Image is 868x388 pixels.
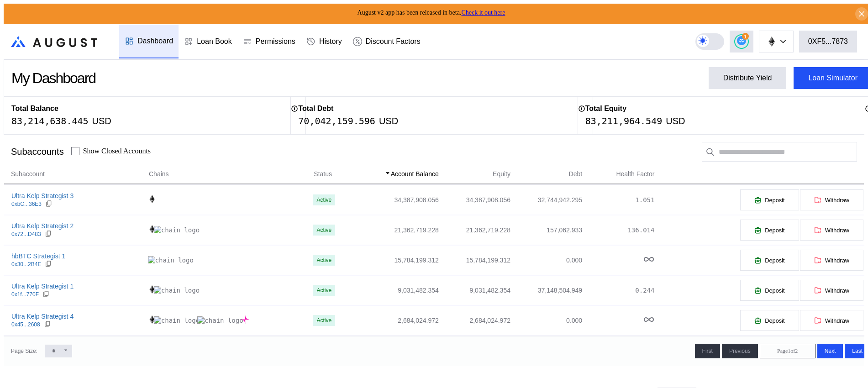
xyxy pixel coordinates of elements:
[740,219,799,241] button: Deposit
[241,315,249,324] img: chain logo
[11,115,89,126] div: 83,214,638.445
[11,348,37,354] div: Page Size:
[493,169,510,179] span: Equity
[11,169,45,179] span: Subaccount
[391,169,439,179] span: Account Balance
[316,287,331,294] div: Active
[11,222,74,230] div: Ultra Kelp Strategist 2
[301,25,347,58] a: History
[583,185,655,215] td: 1.051
[316,227,331,233] div: Active
[11,192,74,200] div: Ultra Kelp Strategist 3
[11,312,74,320] div: Ultra Kelp Strategist 4
[314,169,332,179] span: Status
[740,249,799,271] button: Deposit
[800,189,864,211] button: Withdraw
[765,317,784,324] span: Deposit
[765,257,784,264] span: Deposit
[825,197,849,204] span: Withdraw
[92,115,111,126] div: USD
[800,249,864,271] button: Withdraw
[825,348,836,354] span: Next
[744,34,747,39] span: 1
[11,282,74,290] div: Ultra Kelp Strategist 1
[799,31,857,52] button: 0XF5...7873
[11,231,41,237] div: 0x72...D483
[723,74,772,82] div: Distribute Yield
[825,287,849,294] span: Withdraw
[439,275,511,305] td: 9,031,482.354
[616,169,654,179] span: Health Factor
[352,275,439,305] td: 9,031,482.354
[352,245,439,275] td: 15,784,199.312
[740,309,799,331] button: Deposit
[439,215,511,245] td: 21,362,719.228
[137,37,173,45] div: Dashboard
[316,257,331,263] div: Active
[730,31,753,52] button: 1
[439,185,511,215] td: 34,387,908.056
[852,348,863,354] span: Last
[148,225,156,233] img: chain logo
[722,344,758,358] button: Previous
[759,31,794,52] button: chain logo
[800,309,864,331] button: Withdraw
[298,115,375,126] div: 70,042,159.596
[358,9,505,16] span: August v2 app has been released in beta.
[825,317,849,324] span: Withdraw
[11,70,95,87] div: My Dashboard
[740,189,799,211] button: Deposit
[808,37,848,46] div: 0XF5...7873
[11,261,41,267] div: 0x30...2B4E
[585,105,626,113] h2: Total Equity
[347,25,426,58] a: Discount Factors
[148,285,156,294] img: chain logo
[511,245,583,275] td: 0.000
[825,227,849,234] span: Withdraw
[316,197,331,203] div: Active
[298,105,333,113] h2: Total Debt
[148,256,194,264] img: chain logo
[765,197,784,204] span: Deposit
[197,316,243,325] img: chain logo
[511,305,583,336] td: 0.000
[702,348,713,354] span: First
[767,37,777,47] img: chain logo
[148,195,156,203] img: chain logo
[379,115,398,126] div: USD
[439,245,511,275] td: 15,784,199.312
[808,74,857,82] div: Loan Simulator
[11,105,58,113] h2: Total Balance
[569,169,583,179] span: Debt
[585,115,663,126] div: 83,211,964.549
[154,226,200,234] img: chain logo
[666,115,685,126] div: USD
[366,37,421,46] div: Discount Factors
[316,317,331,324] div: Active
[765,287,784,294] span: Deposit
[511,275,583,305] td: 37,148,504.949
[154,316,200,325] img: chain logo
[11,201,42,207] div: 0xbC...36E3
[179,25,237,58] a: Loan Book
[197,37,232,46] div: Loan Book
[148,315,156,324] img: chain logo
[740,279,799,301] button: Deposit
[777,348,798,355] span: Page 1 of 2
[352,305,439,336] td: 2,684,024.972
[729,348,751,354] span: Previous
[583,275,655,305] td: 0.244
[439,305,511,336] td: 2,684,024.972
[256,37,295,46] div: Permissions
[319,37,342,46] div: History
[154,286,200,294] img: chain logo
[119,25,179,58] a: Dashboard
[709,67,787,89] button: Distribute Yield
[800,279,864,301] button: Withdraw
[461,9,505,16] a: Check it out here
[149,169,169,179] span: Chains
[352,185,439,215] td: 34,387,908.056
[695,344,720,358] button: First
[583,215,655,245] td: 136.014
[11,252,65,260] div: hbBTC Strategist 1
